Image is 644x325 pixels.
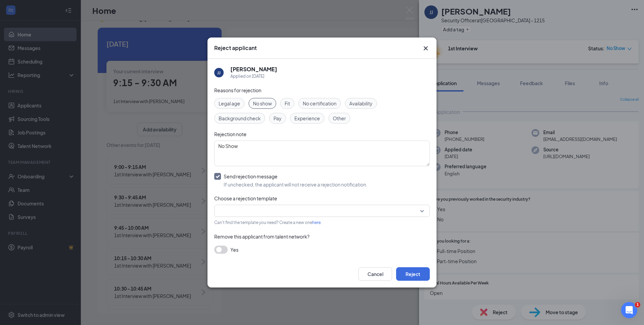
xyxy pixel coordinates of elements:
[621,302,637,318] iframe: Intercom live chat
[333,115,346,122] span: Other
[285,100,290,107] span: Fit
[303,100,336,107] span: No certification
[230,246,238,254] span: Yes
[230,66,277,73] h5: [PERSON_NAME]
[214,220,322,225] span: Can't find the template you need? Create a new one .
[219,100,240,107] span: Legal age
[219,115,261,122] span: Background check
[349,100,373,107] span: Availability
[214,141,430,166] textarea: No Show
[214,44,257,52] h3: Reject applicant
[217,70,221,76] div: JJ
[273,115,282,122] span: Pay
[214,87,261,93] span: Reasons for rejection
[312,220,321,225] a: here
[230,73,277,80] div: Applied on [DATE]
[214,195,277,201] span: Choose a rejection template
[396,267,430,281] button: Reject
[214,233,310,240] span: Remove this applicant from talent network?
[294,115,320,122] span: Experience
[422,44,430,52] button: Close
[422,44,430,52] svg: Cross
[253,100,272,107] span: No show
[358,267,392,281] button: Cancel
[214,131,247,137] span: Rejection note
[635,302,640,307] span: 1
